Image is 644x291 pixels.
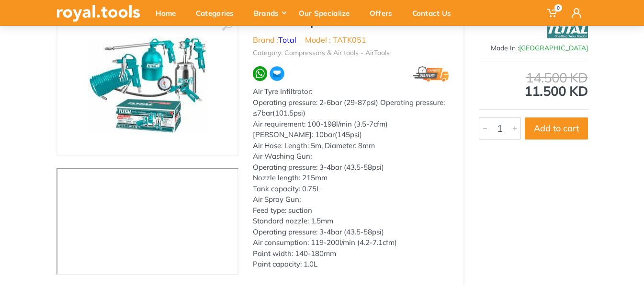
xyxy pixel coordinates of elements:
img: royal.tools Logo [56,5,140,22]
div: Our Specialize [292,3,363,23]
a: Total [278,35,296,45]
div: 11.500 KD [479,71,588,98]
button: Add to cart [525,117,588,140]
div: Offers [363,3,406,23]
li: Category: Compressors & Air tools - AirTools [253,48,390,58]
li: Brand : [253,34,296,46]
div: Contact Us [406,3,464,23]
img: express.png [413,66,449,81]
div: Made In : [479,43,588,53]
div: Home [149,3,189,23]
span: 0 [554,4,562,12]
div: Brands [247,3,292,23]
img: wa.webp [253,66,267,81]
div: 14.500 KD [479,71,588,84]
img: Total [547,19,588,43]
img: ma.webp [269,66,285,81]
img: Royal Tools - Air Tools 5pcs Set [88,37,207,134]
h1: Air Tools 5pcs Set [253,14,449,28]
div: Categories [189,3,247,23]
span: [GEOGRAPHIC_DATA] [519,44,588,52]
div: Air Tyre Infiltrator: Operating pressure: 2-6bar (29-87psi) Operating pressure: ≤7bar(101.5psi) A... [253,86,449,270]
li: Model : TATK051 [305,34,366,46]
